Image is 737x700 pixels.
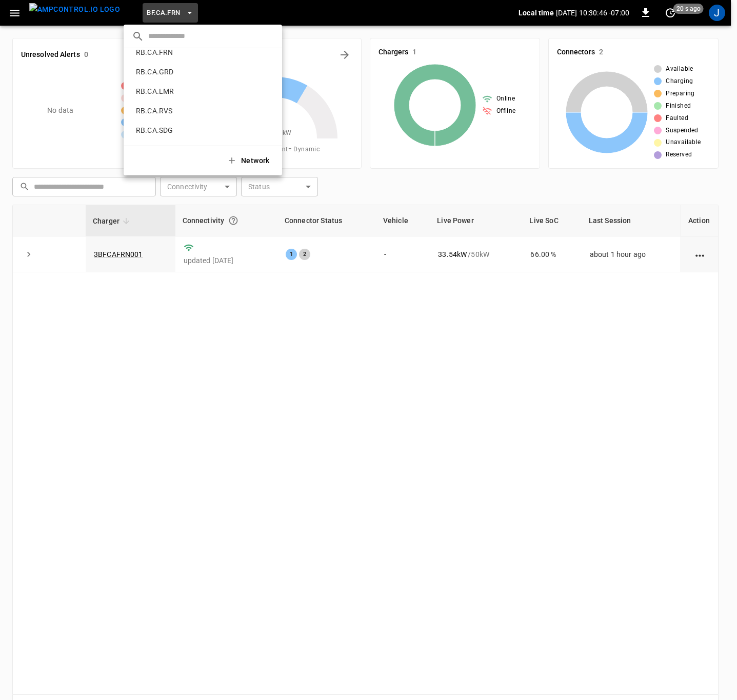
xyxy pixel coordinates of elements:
p: RB.CA.RVS [132,106,241,116]
p: RB.CA.SDG [132,125,243,135]
p: RB.CA.SNA [132,145,241,155]
p: RB.CA.LMR [132,86,241,96]
button: Network [221,150,278,171]
p: RB.CA.FRN [132,47,242,57]
p: RB.CA.GRD [132,67,241,77]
